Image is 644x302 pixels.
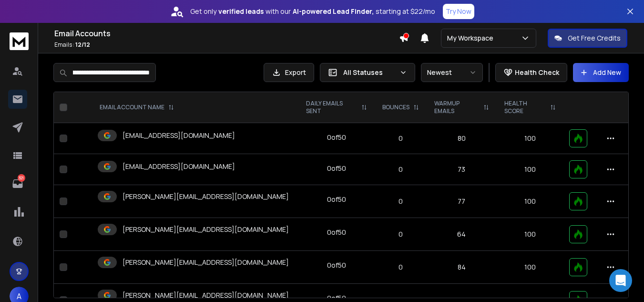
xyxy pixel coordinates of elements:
[18,174,25,182] p: 321
[515,68,559,77] p: Health Check
[427,251,497,284] td: 84
[495,63,567,82] button: Health Check
[306,100,358,115] p: DAILY EMAILS SENT
[380,165,421,174] p: 0
[421,63,483,82] button: Newest
[327,228,346,237] div: 0 of 50
[443,4,474,19] button: Try Now
[548,29,627,48] button: Get Free Credits
[380,229,421,239] p: 0
[54,28,399,39] h1: Email Accounts
[343,68,396,77] p: All Statuses
[123,192,289,201] p: [PERSON_NAME][EMAIL_ADDRESS][DOMAIN_NAME]
[427,185,497,218] td: 77
[497,154,563,185] td: 100
[497,218,563,251] td: 100
[54,41,399,49] p: Emails :
[427,154,497,185] td: 73
[609,269,632,292] div: Open Intercom Messenger
[123,258,289,267] p: [PERSON_NAME][EMAIL_ADDRESS][DOMAIN_NAME]
[327,260,346,270] div: 0 of 50
[434,100,480,115] p: WARMUP EMAILS
[380,134,421,143] p: 0
[504,100,546,115] p: HEALTH SCORE
[327,195,346,204] div: 0 of 50
[100,104,174,111] div: EMAIL ACCOUNT NAME
[380,197,421,206] p: 0
[10,32,29,50] img: logo
[497,123,563,154] td: 100
[380,262,421,272] p: 0
[123,291,289,300] p: [PERSON_NAME][EMAIL_ADDRESS][DOMAIN_NAME]
[75,41,90,49] span: 12 / 12
[497,251,563,284] td: 100
[218,7,264,16] strong: verified leads
[446,7,471,16] p: Try Now
[327,164,346,173] div: 0 of 50
[8,174,27,193] a: 321
[123,162,235,171] p: [EMAIL_ADDRESS][DOMAIN_NAME]
[190,7,435,16] p: Get only with our starting at $22/mo
[293,7,374,16] strong: AI-powered Lead Finder,
[573,63,629,82] button: Add New
[568,33,621,43] p: Get Free Credits
[382,104,409,111] p: BOUNCES
[123,131,235,140] p: [EMAIL_ADDRESS][DOMAIN_NAME]
[427,123,497,154] td: 80
[327,133,346,142] div: 0 of 50
[123,225,289,234] p: [PERSON_NAME][EMAIL_ADDRESS][DOMAIN_NAME]
[264,63,314,82] button: Export
[497,185,563,218] td: 100
[427,218,497,251] td: 64
[447,33,497,43] p: My Workspace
